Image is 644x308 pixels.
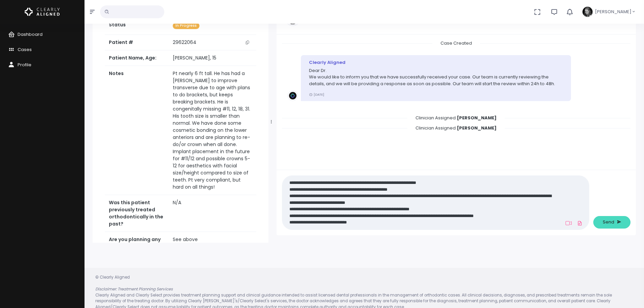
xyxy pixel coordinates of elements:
div: scrollable content [282,40,630,163]
em: Disclaimer: Treatment Planning Services [95,286,173,292]
th: Notes [105,66,169,195]
span: Dashboard [18,31,43,38]
img: Header Avatar [581,6,594,18]
td: N/A [169,195,256,232]
a: Add Files [576,217,584,229]
span: Case Created [432,38,480,48]
span: [PERSON_NAME] [595,8,631,15]
button: Send [593,216,630,229]
th: Are you planning any restorative/esthetic treatment? If yes, what are you planning? [105,232,169,276]
td: See above [169,232,256,276]
th: Patient Name, Age: [105,50,169,66]
span: Send [603,219,614,226]
small: [DATE] [309,92,324,97]
span: Clinician Assigned: [407,113,505,123]
td: 29622064 [169,35,256,50]
a: Add Loom Video [564,220,573,226]
div: scrollable content [93,2,268,243]
img: Logo Horizontal [25,5,60,19]
div: Clearly Aligned [309,59,563,66]
span: Profile [18,62,31,68]
b: [PERSON_NAME] [457,115,497,121]
th: Patient # [105,34,169,50]
p: Dear Dr. We would like to inform you that we have successfully received your case. Our team is cu... [309,67,563,87]
td: Pt nearly 6 ft tall. He has had a [PERSON_NAME] to improve transverse due to age with plans to do... [169,66,256,195]
b: [PERSON_NAME] [457,125,497,131]
th: Status [105,17,169,34]
td: [PERSON_NAME], 15 [169,50,256,66]
span: Clinician Assigned: [407,123,505,133]
th: Was this patient previously treated orthodontically in the past? [105,195,169,232]
span: In Progress [173,23,199,29]
span: Cases [18,46,32,53]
